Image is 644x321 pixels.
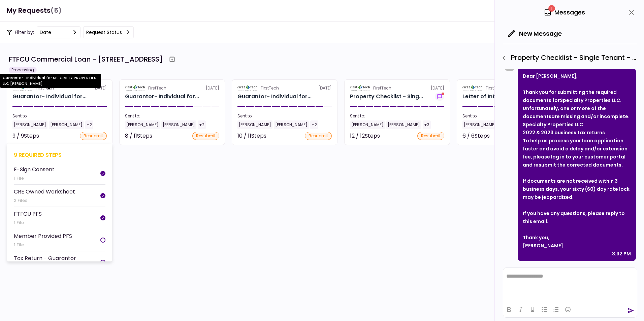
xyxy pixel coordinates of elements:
[40,29,51,36] div: date
[7,4,62,17] h1: My Requests
[305,132,332,140] div: resubmit
[523,72,631,80] div: Dear [PERSON_NAME],
[192,132,219,140] div: resubmit
[539,305,550,314] button: Bullet list
[462,85,557,91] div: [DATE]
[12,113,107,119] div: Sent to:
[51,4,62,17] span: (5)
[9,67,37,73] div: Processing
[14,197,75,204] div: 2 Files
[350,132,380,140] div: 12 / 12 Steps
[237,85,258,91] img: Partner logo
[503,305,515,314] button: Bold
[14,175,55,182] div: 1 File
[261,85,279,91] div: FirstTech
[562,305,574,314] button: Emojis
[14,187,75,196] div: CRE Owned Worksheet
[523,88,631,104] div: Thank you for submitting the required documents for .
[462,132,490,140] div: 6 / 6 Steps
[527,305,538,314] button: Underline
[198,120,206,129] div: +2
[560,97,620,104] strong: Specialty Properties LLC
[14,151,105,159] div: 9 required steps
[310,120,318,129] div: +2
[523,137,631,169] div: To help us process your loan application faster and avoid a delay and/or extension fee, please lo...
[83,26,134,38] button: Request status
[37,26,80,38] button: date
[49,120,84,129] div: [PERSON_NAME]
[125,85,146,91] img: Partner logo
[237,120,272,129] div: [PERSON_NAME]
[125,85,219,91] div: [DATE]
[166,53,178,65] button: Archive workflow
[523,104,631,120] div: .
[12,132,39,140] div: 9 / 9 Steps
[548,5,555,12] span: 1
[80,132,107,140] div: resubmit
[386,120,421,129] div: [PERSON_NAME]
[503,268,637,301] iframe: Rich Text Area
[544,7,585,17] div: Messages
[350,113,444,119] div: Sent to:
[523,121,583,128] strong: Specialty Properties LLC
[14,254,76,262] div: Tax Return - Guarantor
[237,113,332,119] div: Sent to:
[626,7,637,18] button: close
[523,209,631,225] div: If you have any questions, please reply to this email.
[237,93,312,101] div: Guarantor- Individual for SPECIALTY PROPERTIES LLC Scot Halladay
[612,250,631,258] div: 3:32 PM
[274,120,309,129] div: [PERSON_NAME]
[9,54,163,64] div: FTFCU Commercial Loan - [STREET_ADDRESS]
[498,52,637,64] div: Property Checklist - Single Tenant - Tax Return - Borrower
[14,210,42,218] div: FTFCU PFS
[14,232,72,240] div: Member Provided PFS
[373,85,391,91] div: FirstTech
[503,25,567,42] button: New Message
[350,85,371,91] img: Partner logo
[462,120,497,129] div: [PERSON_NAME]
[551,113,628,120] strong: are missing and/or incomplete
[12,120,47,129] div: [PERSON_NAME]
[486,85,504,91] div: FirstTech
[14,242,72,248] div: 1 File
[523,242,631,250] div: [PERSON_NAME]
[7,26,134,38] div: Filter by:
[237,85,332,91] div: [DATE]
[125,132,152,140] div: 8 / 11 Steps
[523,105,606,120] strong: Unfortunately, one or more of the documents
[523,129,605,136] strong: 2022 & 2023 business tax returns
[462,113,557,119] div: Sent to:
[350,93,423,101] div: Property Checklist - Single Tenant for SPECIALTY PROPERTIES LLC 1151-B Hospital Wy, Pocatello, ID
[462,85,483,91] img: Partner logo
[627,307,634,314] button: send
[550,305,562,314] button: Numbered list
[12,93,87,101] div: Guarantor- Individual for SPECIALTY PROPERTIES LLC Charles Eldredge
[523,234,631,242] div: Thank you,
[125,120,160,129] div: [PERSON_NAME]
[462,93,531,101] div: Letter of Interest for SPECIALTY PROPERTIES LLC 1151-B Hospital Way Pocatello
[423,120,431,129] div: +3
[350,120,385,129] div: [PERSON_NAME]
[85,120,93,129] div: +2
[515,305,526,314] button: Italic
[417,132,444,140] div: resubmit
[350,85,444,91] div: [DATE]
[14,219,42,226] div: 1 File
[125,93,199,101] div: Guarantor- Individual for SPECIALTY PROPERTIES LLC Jim Price
[125,113,219,119] div: Sent to:
[148,85,166,91] div: FirstTech
[237,132,266,140] div: 10 / 11 Steps
[435,93,444,101] button: show-messages
[14,165,55,174] div: E-Sign Consent
[161,120,196,129] div: [PERSON_NAME]
[523,177,631,201] div: If documents are not received within 3 business days, your sixty (60) day rate lock may be jeopar...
